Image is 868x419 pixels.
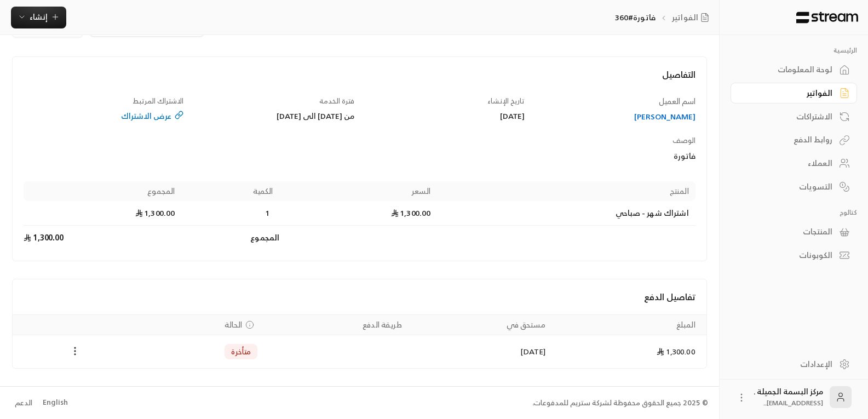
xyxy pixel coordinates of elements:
[181,226,279,250] td: المجموع
[24,290,695,303] h4: تفاصيل الدفع
[133,95,183,107] span: الاشتراك المرتبط
[731,153,857,174] a: العملاء
[24,181,695,250] table: Products
[30,10,48,24] span: إنشاء
[615,12,714,23] nav: breadcrumb
[487,95,525,107] span: تاريخ الإنشاء
[532,398,708,409] div: © 2025 جميع الحقوق محفوظة لشركة ستريم للمدفوعات.
[279,181,437,201] th: السعر
[744,250,832,261] div: الكوبونات
[744,181,832,192] div: التسويات
[365,151,695,162] div: فاتورة
[365,111,525,122] div: [DATE]
[731,106,857,127] a: الاشتراكات
[319,95,354,107] span: فترة الخدمة
[731,46,857,55] p: الرئيسية
[754,386,823,408] div: مركز البسمة الجميلة .
[11,393,36,412] a: الدعم
[731,83,857,104] a: الفواتير
[744,88,832,99] div: الفواتير
[43,397,68,408] div: English
[672,134,695,147] span: الوصف
[24,111,183,122] a: عرض الاشتراك
[194,111,354,122] div: من [DATE] الى [DATE]
[13,314,706,368] table: Payments
[744,359,832,370] div: الإعدادات
[24,68,695,92] h4: التفاصيل
[437,201,695,226] td: اشتراك شهر - صباحي
[731,353,857,375] a: الإعدادات
[659,94,695,108] span: اسم العميل
[731,221,857,243] a: المنتجات
[731,129,857,151] a: روابط الدفع
[744,111,832,122] div: الاشتراكات
[409,315,552,335] th: مستحق في
[795,12,859,24] img: Logo
[672,12,714,23] a: الفواتير
[744,64,832,75] div: لوحة المعلومات
[731,245,857,266] a: الكوبونات
[744,158,832,169] div: العملاء
[409,335,552,368] td: [DATE]
[552,335,706,368] td: 1,300.00
[731,208,857,217] p: كتالوج
[731,59,857,81] a: لوحة المعلومات
[279,201,437,226] td: 1,300.00
[763,397,823,409] span: [EMAIL_ADDRESS]...
[24,226,181,250] td: 1,300.00
[552,315,706,335] th: المبلغ
[181,181,279,201] th: الكمية
[225,319,242,330] span: الحالة
[744,226,832,237] div: المنتجات
[437,181,695,201] th: المنتج
[231,346,251,357] span: متأخرة
[536,111,695,122] a: [PERSON_NAME]
[11,7,66,28] button: إنشاء
[744,134,832,145] div: روابط الدفع
[264,315,408,335] th: طريقة الدفع
[24,201,181,226] td: 1,300.00
[731,176,857,197] a: التسويات
[24,181,181,201] th: المجموع
[615,12,656,23] p: فاتورة#360
[262,208,273,219] span: 1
